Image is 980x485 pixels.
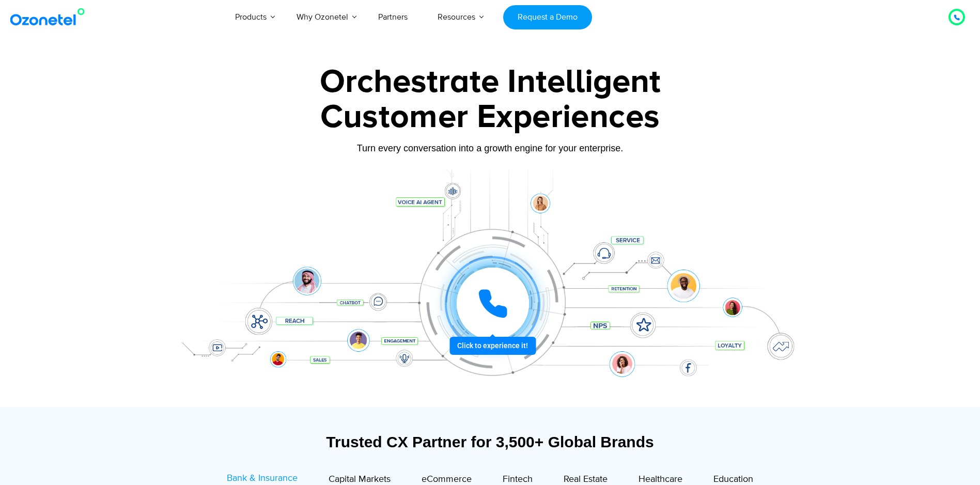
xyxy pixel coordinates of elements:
[564,474,608,485] span: Real Estate
[713,474,753,485] span: Education
[173,433,808,451] div: Trusted CX Partner for 3,500+ Global Brands
[422,474,472,485] span: eCommerce
[503,474,533,485] span: Fintech
[167,66,813,99] div: Orchestrate Intelligent
[503,5,592,29] a: Request a Demo
[329,474,391,485] span: Capital Markets
[639,474,682,485] span: Healthcare
[167,92,813,142] div: Customer Experiences
[167,143,813,154] div: Turn every conversation into a growth engine for your enterprise.
[227,473,298,484] span: Bank & Insurance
